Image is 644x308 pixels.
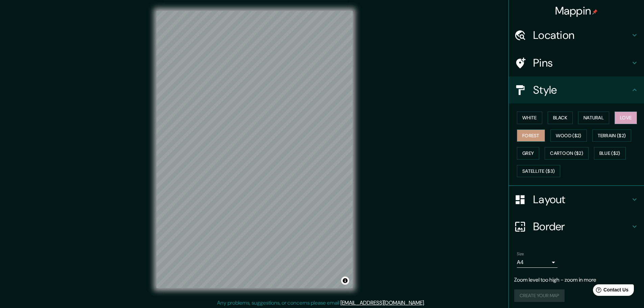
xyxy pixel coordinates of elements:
[555,4,598,18] h4: Mappin
[533,83,630,97] h4: Style
[425,299,426,307] div: .
[217,299,425,307] p: Any problems, suggestions, or concerns please email .
[517,112,542,124] button: White
[533,193,630,206] h4: Layout
[533,56,630,70] h4: Pins
[517,257,557,268] div: A4
[550,129,587,142] button: Wood ($2)
[517,147,539,160] button: Grey
[545,147,589,160] button: Cartoon ($2)
[533,28,630,42] h4: Location
[509,22,644,49] div: Location
[509,49,644,76] div: Pins
[157,11,353,288] canvas: Map
[592,129,631,142] button: Terrain ($2)
[517,165,560,177] button: Satellite ($3)
[509,186,644,213] div: Layout
[426,299,427,307] div: .
[592,9,598,15] img: pin-icon.png
[517,129,545,142] button: Forest
[594,147,626,160] button: Blue ($2)
[514,276,639,284] p: Zoom level too high - zoom in more
[548,112,573,124] button: Black
[584,282,637,301] iframe: Help widget launcher
[340,299,424,306] a: [EMAIL_ADDRESS][DOMAIN_NAME]
[533,220,630,233] h4: Border
[509,213,644,240] div: Border
[578,112,609,124] button: Natural
[509,76,644,103] div: Style
[517,251,524,257] label: Size
[341,277,349,285] button: Toggle attribution
[615,112,637,124] button: Love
